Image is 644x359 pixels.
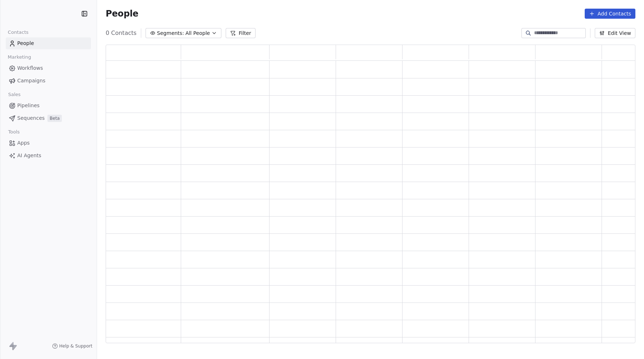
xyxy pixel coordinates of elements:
[6,75,91,87] a: Campaigns
[585,9,635,19] button: Add Contacts
[17,102,40,109] span: Pipelines
[17,114,45,122] span: Sequences
[106,29,137,37] span: 0 Contacts
[157,29,184,37] span: Segments:
[52,343,92,349] a: Help & Support
[6,150,91,162] a: AI Agents
[5,52,34,63] span: Marketing
[17,152,41,159] span: AI Agents
[185,29,210,37] span: All People
[5,27,32,38] span: Contacts
[5,127,23,137] span: Tools
[6,100,91,112] a: Pipelines
[17,40,34,47] span: People
[17,77,45,85] span: Campaigns
[6,112,91,124] a: SequencesBeta
[595,28,635,38] button: Edit View
[6,137,91,149] a: Apps
[106,8,138,19] span: People
[17,139,30,147] span: Apps
[47,115,62,122] span: Beta
[6,37,91,49] a: People
[17,64,43,72] span: Workflows
[5,89,24,100] span: Sales
[226,28,256,38] button: Filter
[6,62,91,74] a: Workflows
[59,343,92,349] span: Help & Support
